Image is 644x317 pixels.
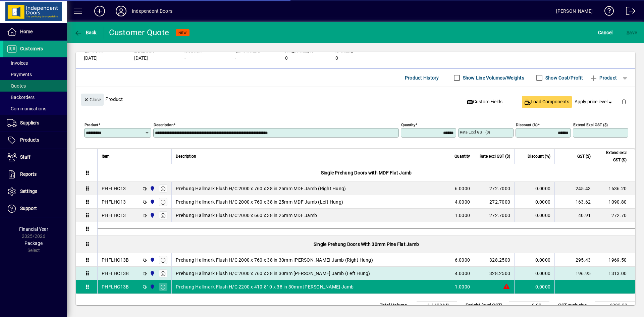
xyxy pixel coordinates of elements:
[514,280,554,294] td: 0.0000
[478,199,510,205] div: 272.7000
[89,5,110,17] button: Add
[595,209,635,222] td: 272.70
[514,195,554,209] td: 0.0000
[575,98,613,105] span: Apply price level
[455,270,470,277] span: 4.0000
[20,154,31,160] span: Staff
[7,106,46,111] span: Communications
[176,212,317,219] span: Prehung Hallmark Flush H/C 2000 x 660 x 38 in 25mm MDF Jamb
[528,153,550,160] span: Discount (%)
[20,120,39,125] span: Suppliers
[590,72,617,83] span: Product
[176,283,354,290] span: Prehung Hallmark Flush H/C 2200 x 410-810 x 38 in 30mm [PERSON_NAME] Jamb
[19,226,48,232] span: Financial Year
[3,80,67,92] a: Quotes
[516,122,538,127] mat-label: Discount (%)
[148,270,156,277] span: Cromwell Central Otago
[76,87,635,111] div: Product
[3,103,67,114] a: Communications
[7,83,26,89] span: Quotes
[102,153,110,160] span: Item
[405,72,439,83] span: Product History
[3,115,67,131] a: Suppliers
[478,270,510,277] div: 328.2500
[514,182,554,195] td: 0.0000
[595,195,635,209] td: 1090.80
[67,27,104,39] app-page-header-button: Back
[522,96,572,108] button: Load Components
[554,182,595,195] td: 245.43
[3,57,67,69] a: Invoices
[178,31,187,35] span: NEW
[598,27,613,38] span: Cancel
[85,122,98,127] mat-label: Product
[3,183,67,200] a: Settings
[478,212,510,219] div: 272.7000
[460,130,490,135] mat-label: Rate excl GST ($)
[554,195,595,209] td: 163.62
[401,122,415,127] mat-label: Quantity
[176,185,346,192] span: Prehung Hallmark Flush H/C 2000 x 760 x 38 in 25mm MDF Jamb (Right Hung)
[7,72,32,77] span: Payments
[465,96,505,108] button: Custom Fields
[572,96,616,108] button: Apply price level
[556,6,593,16] div: [PERSON_NAME]
[577,153,591,160] span: GST ($)
[514,267,554,280] td: 0.0000
[627,30,629,35] span: S
[554,253,595,267] td: 295.43
[148,283,156,290] span: Cromwell Central Otago
[148,256,156,264] span: Cromwell Central Otago
[148,212,156,219] span: Cromwell Central Otago
[20,46,43,51] span: Customers
[102,212,126,219] div: PHFLHC13
[7,95,35,100] span: Backorders
[478,185,510,192] div: 272.7000
[20,29,33,34] span: Home
[20,171,37,177] span: Reports
[154,122,173,127] mat-label: Description
[79,96,105,102] app-page-header-button: Close
[573,122,608,127] mat-label: Extend excl GST ($)
[509,302,549,310] td: 0.00
[134,56,148,61] span: [DATE]
[3,92,67,103] a: Backorders
[595,267,635,280] td: 1313.00
[595,182,635,195] td: 1636.20
[176,270,370,277] span: Prehung Hallmark Flush H/C 2000 x 760 x 38 in 30mm [PERSON_NAME] Jamb (Left Hung)
[176,153,196,160] span: Description
[20,189,37,194] span: Settings
[20,137,39,143] span: Products
[184,56,186,61] span: -
[616,99,632,105] app-page-header-button: Delete
[455,185,470,192] span: 6.0000
[455,212,470,219] span: 1.0000
[98,235,635,253] div: Single Prehung Doors With 30mm Pine Flat Jamb
[544,74,583,81] label: Show Cost/Profit
[478,257,510,263] div: 328.2500
[84,56,98,61] span: [DATE]
[74,30,97,35] span: Back
[586,72,620,84] button: Product
[176,257,373,263] span: Prehung Hallmark Flush H/C 2000 x 760 x 38 in 30mm [PERSON_NAME] Jamb (Right Hung)
[7,60,28,66] span: Invoices
[20,206,37,211] span: Support
[285,56,288,61] span: 0
[554,209,595,222] td: 40.91
[417,302,457,310] td: 6.1408 M³
[595,253,635,267] td: 1969.50
[480,153,510,160] span: Rate excl GST ($)
[102,257,129,263] div: PHFLHC13B
[148,185,156,192] span: Cromwell Central Otago
[109,27,169,38] div: Customer Quote
[110,5,132,17] button: Profile
[462,74,524,81] label: Show Line Volumes/Weights
[102,270,129,277] div: PHFLHC13B
[627,27,637,38] span: ave
[455,283,470,290] span: 1.0000
[462,302,509,310] td: Freight (excl GST)
[455,199,470,205] span: 4.0000
[81,94,104,106] button: Close
[102,185,126,192] div: PHFLHC13
[72,27,98,39] button: Back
